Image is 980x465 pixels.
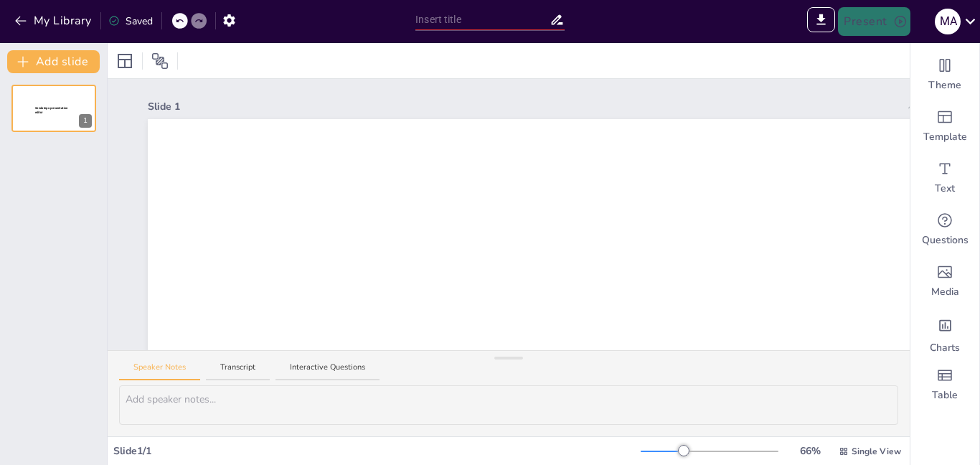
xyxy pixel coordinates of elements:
[910,100,979,152] div: Add ready made slides
[151,52,169,70] span: Position
[923,130,967,144] span: Template
[275,362,380,381] button: Interactive Questions
[807,7,835,36] span: Export to PowerPoint
[935,182,955,196] span: Text
[935,9,961,34] div: M A
[931,285,959,299] span: Media
[935,7,961,36] button: M A
[852,445,901,458] span: Single View
[910,307,979,359] div: Add charts and graphs
[11,85,96,132] div: Sendsteps presentation editor1
[415,9,550,30] input: Insert title
[113,50,136,72] div: Layout
[148,99,897,114] div: Slide 1
[108,14,153,29] div: Saved
[113,443,641,459] div: Slide 1 / 1
[35,106,68,114] span: Sendsteps presentation editor
[793,443,827,459] div: 66 %
[910,359,979,410] div: Add a table
[922,233,969,248] span: Questions
[932,388,958,403] span: Table
[119,362,200,381] button: Speaker Notes
[79,114,92,128] div: 1
[910,152,979,204] div: Add text boxes
[206,362,270,381] button: Transcript
[910,49,979,100] div: Change the overall theme
[910,204,979,255] div: Get real-time input from your audience
[930,341,960,355] span: Charts
[910,255,979,307] div: Add images, graphics, shapes or video
[928,78,961,93] span: Theme
[7,50,100,73] button: Add slide
[838,7,910,36] button: Present
[11,9,98,32] button: My Library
